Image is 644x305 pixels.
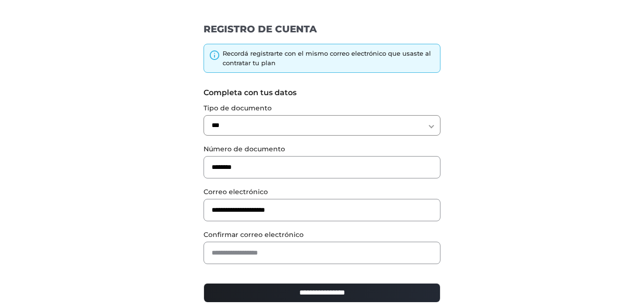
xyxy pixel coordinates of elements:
h1: REGISTRO DE CUENTA [204,23,440,35]
div: Recordá registrarte con el mismo correo electrónico que usaste al contratar tu plan [223,49,435,68]
label: Tipo de documento [204,103,440,113]
label: Número de documento [204,144,440,154]
label: Correo electrónico [204,187,440,197]
label: Confirmar correo electrónico [204,230,440,240]
label: Completa con tus datos [204,87,440,98]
